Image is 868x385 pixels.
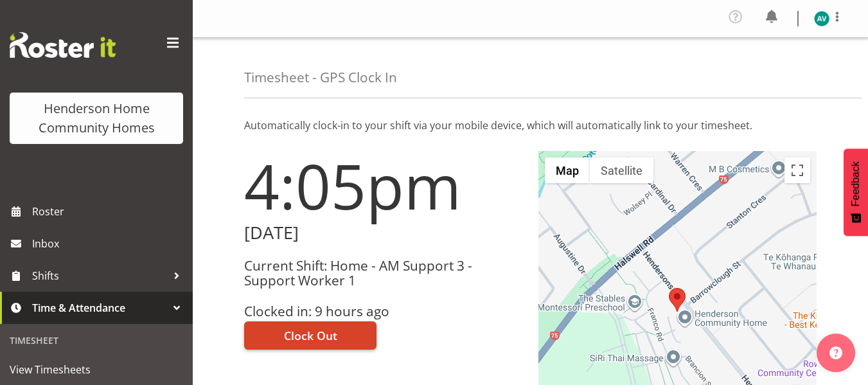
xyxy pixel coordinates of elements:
[850,161,862,206] span: Feedback
[244,118,817,133] p: Automatically clock-in to your shift via your mobile device, which will automatically link to you...
[244,258,523,289] h3: Current Shift: Home - AM Support 3 - Support Worker 1
[10,32,116,58] img: Rosterit website logo
[10,360,183,379] span: View Timesheets
[3,327,190,354] div: Timesheet
[32,234,186,253] span: Inbox
[244,304,523,319] h3: Clocked in: 9 hours ago
[244,223,523,243] h2: [DATE]
[784,157,810,183] button: Toggle fullscreen view
[829,346,842,359] img: help-xxl-2.png
[844,148,868,236] button: Feedback - Show survey
[545,157,590,183] button: Show street map
[32,202,186,221] span: Roster
[244,70,397,85] h4: Timesheet - GPS Clock In
[244,151,523,220] h1: 4:05pm
[32,266,167,285] span: Shifts
[244,321,376,350] button: Clock Out
[590,157,653,183] button: Show satellite imagery
[814,11,829,26] img: asiasiga-vili8528.jpg
[22,99,170,138] div: Henderson Home Community Homes
[32,298,167,318] span: Time & Attendance
[284,327,337,344] span: Clock Out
